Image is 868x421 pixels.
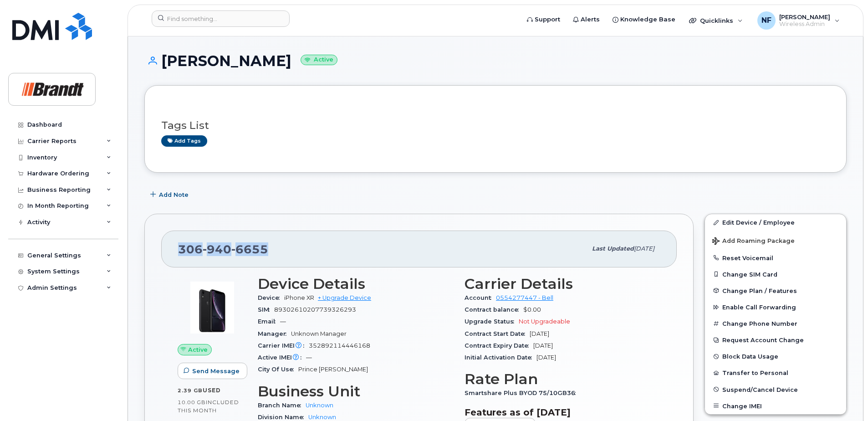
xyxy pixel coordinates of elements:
a: Unknown [308,414,336,421]
img: image20231002-3703462-u8y6nc.jpeg [185,280,240,335]
span: included this month [178,399,239,414]
span: Enable Call Forwarding [722,304,796,311]
h3: Carrier Details [465,276,660,292]
span: Active IMEI [258,354,306,361]
span: Initial Activation Date [465,354,536,361]
span: $0.00 [523,306,541,313]
button: Transfer to Personal [705,365,846,381]
button: Suspend/Cancel Device [705,381,846,398]
button: Enable Call Forwarding [705,299,846,315]
span: Last updated [592,245,634,252]
span: Add Note [159,190,189,199]
button: Add Roaming Package [705,231,846,250]
button: Change IMEI [705,398,846,414]
span: used [203,387,221,394]
span: 6655 [231,242,268,256]
a: Edit Device / Employee [705,214,846,231]
span: [DATE] [634,245,654,252]
span: Branch Name [258,402,306,409]
span: Device [258,294,284,301]
span: Suspend/Cancel Device [722,386,798,393]
span: Send Message [192,367,240,375]
span: [DATE] [533,342,553,349]
h3: Rate Plan [465,371,660,387]
a: + Upgrade Device [318,294,371,301]
span: Change Plan / Features [722,287,797,294]
span: 352892114446168 [309,342,370,349]
button: Request Account Change [705,332,846,348]
button: Block Data Usage [705,348,846,365]
span: Upgrade Status [465,318,519,325]
span: Not Upgradeable [519,318,570,325]
span: Carrier IMEI [258,342,309,349]
button: Change Phone Number [705,315,846,332]
span: — [306,354,312,361]
button: Send Message [178,363,247,379]
button: Change Plan / Features [705,282,846,299]
span: [DATE] [530,330,549,337]
a: Unknown [306,402,333,409]
h3: Device Details [258,276,454,292]
span: Unknown Manager [291,330,347,337]
span: iPhone XR [284,294,314,301]
span: Contract Expiry Date [465,342,533,349]
span: Contract Start Date [465,330,530,337]
span: Division Name [258,414,308,421]
h3: Business Unit [258,383,454,400]
span: Manager [258,330,291,337]
span: — [280,318,286,325]
a: Add tags [161,135,207,147]
span: 306 [178,242,268,256]
h3: Features as of [DATE] [465,407,660,418]
span: 940 [203,242,231,256]
span: [DATE] [536,354,556,361]
span: Prince [PERSON_NAME] [298,366,368,373]
button: Add Note [144,186,196,203]
span: Contract balance [465,306,523,313]
button: Change SIM Card [705,266,846,282]
span: City Of Use [258,366,298,373]
span: SIM [258,306,274,313]
span: 2.39 GB [178,387,203,394]
span: 89302610207739326293 [274,306,356,313]
h3: Tags List [161,120,830,131]
h1: [PERSON_NAME] [144,53,847,69]
span: Add Roaming Package [712,237,795,246]
button: Reset Voicemail [705,250,846,266]
span: Account [465,294,496,301]
a: 0554277447 - Bell [496,294,553,301]
span: Smartshare Plus BYOD 75/10GB36 [465,390,580,396]
span: Active [188,345,208,354]
span: Email [258,318,280,325]
small: Active [301,55,337,65]
span: 10.00 GB [178,399,206,406]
